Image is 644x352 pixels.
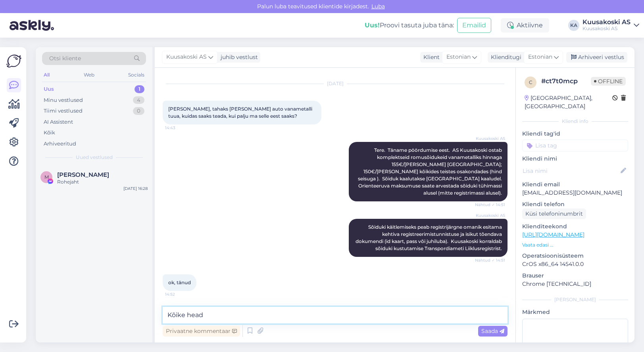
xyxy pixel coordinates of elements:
div: Arhiveeri vestlus [566,52,627,63]
div: AI Assistent [44,118,73,126]
span: Kuusakoski AS [475,212,505,218]
span: Otsi kliente [49,54,81,63]
div: Kliendi info [522,118,628,125]
div: [GEOGRAPHIC_DATA], [GEOGRAPHIC_DATA] [525,94,612,111]
span: 14:43 [165,125,195,131]
div: [PERSON_NAME] [522,296,628,303]
p: Kliendi email [522,180,628,189]
div: 1 [135,85,144,93]
div: [DATE] [163,80,508,87]
p: Vaata edasi ... [522,241,628,249]
div: # ct7t0mcp [541,77,591,86]
span: c [529,79,533,85]
p: Brauser [522,272,628,280]
p: Klienditeekond [522,222,628,231]
div: Privaatne kommentaar [163,326,240,337]
span: Luba [369,3,387,10]
div: [DATE] 16:28 [123,186,148,191]
span: Offline [591,77,626,86]
span: Sõiduki käitlemiseks peab registrijärgne omanik esitama kehtiva registreerimistunnistuse ja isiku... [356,224,503,251]
div: Rohejaht [57,178,148,186]
input: Lisa tag [522,140,628,151]
img: Askly Logo [6,54,21,69]
div: Socials [127,70,146,80]
span: Uued vestlused [76,154,113,161]
div: 0 [133,107,144,115]
span: Nähtud ✓ 14:51 [475,257,505,263]
a: Kuusakoski ASKuusakoski AS [582,19,639,32]
span: Markus Kudrjasov [57,171,109,178]
div: 4 [133,96,144,104]
div: Klient [420,53,440,61]
span: ok, tänud [168,279,191,285]
span: Nähtud ✓ 14:51 [475,202,505,208]
span: Saada [481,327,504,335]
p: [EMAIL_ADDRESS][DOMAIN_NAME] [522,189,628,197]
div: Kuusakoski AS [582,19,631,25]
p: Kliendi telefon [522,200,628,209]
div: Klienditugi [488,53,521,61]
div: Uus [44,85,54,93]
p: CrOS x86_64 14541.0.0 [522,260,628,268]
span: [PERSON_NAME], tahaks [PERSON_NAME] auto vanametalli tuua, kuidas saaks teada, kui palju ma selle... [168,106,313,119]
span: Kuusakoski AS [475,136,505,142]
textarea: Kõike head [163,307,508,323]
p: Kliendi nimi [522,155,628,163]
b: Uus! [365,21,380,29]
p: Chrome [TECHNICAL_ID] [522,280,628,288]
div: juhib vestlust [217,53,258,61]
div: Kuusakoski AS [582,25,631,32]
span: Kuusakoski AS [166,53,207,61]
span: Estonian [446,53,471,61]
p: Operatsioonisüsteem [522,252,628,260]
div: Minu vestlused [44,96,83,104]
div: Proovi tasuta juba täna: [365,21,454,30]
span: 14:52 [165,291,195,297]
button: Emailid [457,18,491,33]
div: KA [568,20,579,31]
input: Lisa nimi [523,166,619,175]
div: Web [82,70,96,80]
p: Märkmed [522,308,628,316]
span: M [44,174,49,180]
div: Aktiivne [501,18,549,33]
div: Arhiveeritud [44,140,76,148]
p: Kliendi tag'id [522,130,628,138]
div: Küsi telefoninumbrit [522,209,586,219]
span: Tere. Täname pöördumise eest. AS Kuusakoski ostab komplektseid romusõidukeid vanametalliks hinnag... [358,147,504,196]
a: [URL][DOMAIN_NAME] [522,231,584,238]
div: All [42,70,51,80]
div: Kõik [44,129,55,137]
span: Estonian [528,53,552,61]
div: Tiimi vestlused [44,107,83,115]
